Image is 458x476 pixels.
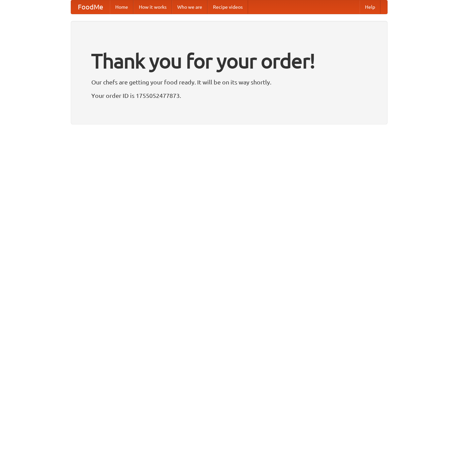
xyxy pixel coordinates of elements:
a: FoodMe [71,0,110,14]
a: Recipe videos [208,0,248,14]
p: Our chefs are getting your food ready. It will be on its way shortly. [91,77,367,87]
a: Home [110,0,133,14]
a: How it works [133,0,172,14]
a: Who we are [172,0,208,14]
h1: Thank you for your order! [91,45,367,77]
a: Help [360,0,380,14]
p: Your order ID is 1755052477873. [91,90,367,101]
